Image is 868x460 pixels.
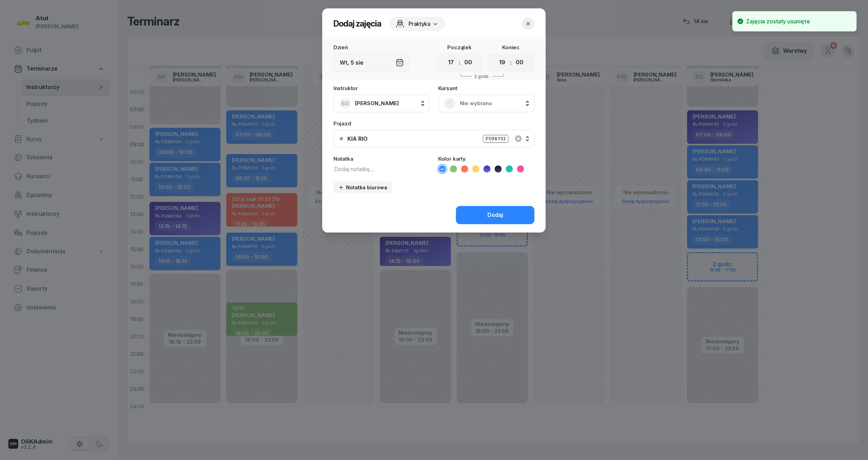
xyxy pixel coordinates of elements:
button: Notatka biurowa [333,182,392,193]
div: PO9AY03 [483,135,509,143]
div: : [510,58,512,67]
span: Nie wybrano [460,99,528,108]
button: Dodaj [456,206,535,224]
div: KIA RIO [347,136,368,141]
div: : [459,58,461,67]
span: Praktyka [409,20,431,28]
div: Zajęcia zostały usunięte [746,17,810,25]
span: [PERSON_NAME] [355,100,399,107]
div: Dodaj [487,211,503,220]
button: BG[PERSON_NAME] [333,94,430,112]
h2: Dodaj zajęcia [333,18,381,29]
button: KIA RIOPO9AY03 [333,130,535,148]
div: Notatka biurowa [338,184,387,190]
span: BG [341,101,350,107]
